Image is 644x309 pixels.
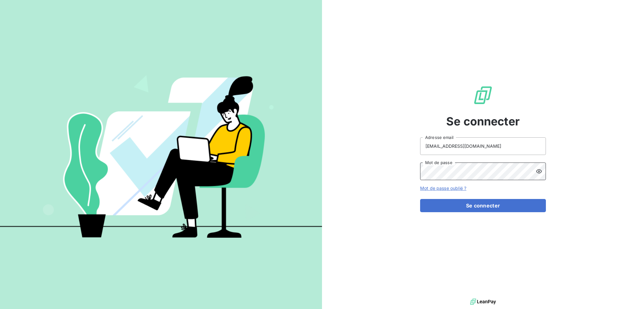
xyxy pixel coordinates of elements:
[446,113,520,130] span: Se connecter
[420,199,546,212] button: Se connecter
[420,185,466,191] a: Mot de passe oublié ?
[470,297,496,306] img: logo
[420,137,546,155] input: placeholder
[473,85,493,105] img: Logo LeanPay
